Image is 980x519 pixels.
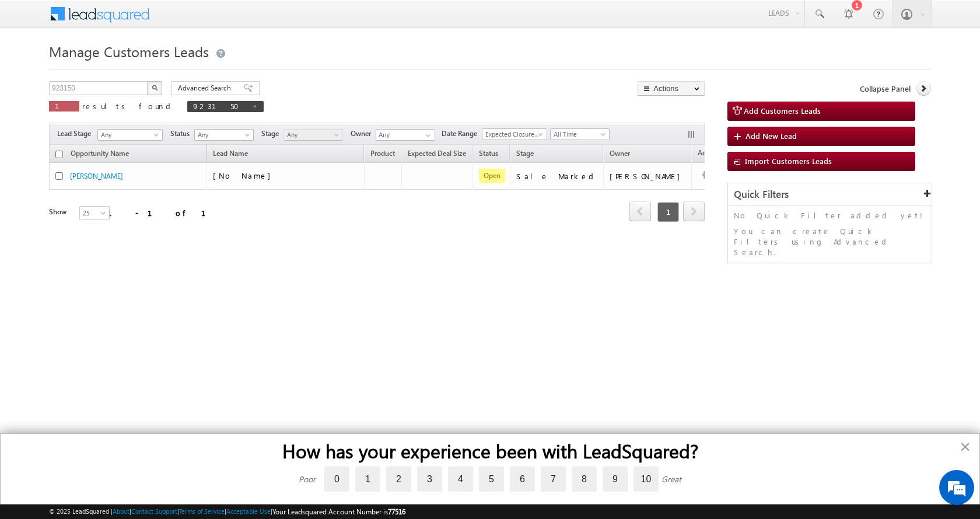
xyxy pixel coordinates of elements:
[448,466,473,492] label: 4
[152,85,157,90] img: Search
[734,210,926,221] p: No Quick Filter added yet!
[178,83,235,93] span: Advanced Search
[49,207,70,217] div: Show
[57,128,96,139] span: Lead Stage
[82,101,175,111] span: results found
[193,101,246,111] span: 923150
[113,507,129,515] a: About
[442,128,482,139] span: Date Range
[408,149,466,158] span: Expected Deal Size
[179,507,225,515] a: Terms of Service
[638,81,705,96] button: Actions
[610,149,630,158] span: Owner
[745,156,832,166] span: Import Customers Leads
[479,169,505,183] span: Open
[324,466,349,492] label: 0
[610,171,686,182] div: [PERSON_NAME]
[71,149,129,158] span: Opportunity Name
[629,201,651,221] span: prev
[284,130,339,140] span: Any
[745,131,797,141] span: Add New Lead
[417,466,442,492] label: 3
[661,473,681,485] div: Great
[195,130,250,140] span: Any
[541,466,566,492] label: 7
[510,466,535,492] label: 6
[131,507,177,515] a: Contact Support
[80,208,111,218] span: 25
[572,466,597,492] label: 8
[107,206,220,220] div: 1 - 1 of 1
[419,130,434,141] a: Show All Items
[482,129,543,140] span: Expected Closure Date
[376,129,435,141] input: Type to Search
[370,149,395,158] span: Product
[98,130,159,140] span: Any
[960,437,971,456] button: Close
[744,106,821,116] span: Add Customers Leads
[213,170,276,180] span: [No Name]
[633,466,659,492] label: 10
[272,507,405,516] span: Your Leadsquared Account Number is
[860,83,911,94] span: Collapse Panel
[55,101,73,111] span: 1
[692,147,727,162] span: Actions
[683,201,705,221] span: next
[49,42,209,61] span: Manage Customers Leads
[207,147,254,162] span: Lead Name
[261,128,283,139] span: Stage
[516,149,534,158] span: Stage
[516,171,598,182] div: Sale Marked
[299,473,316,485] div: Poor
[473,147,504,162] a: Status
[49,506,405,517] span: © 2025 LeadSquared | | | | |
[24,440,956,462] h2: How has your experience been with LeadSquared?
[479,466,504,492] label: 5
[388,507,405,516] span: 77516
[226,507,271,515] a: Acceptable Use
[603,466,628,492] label: 9
[170,128,194,139] span: Status
[355,466,380,492] label: 1
[70,172,123,180] a: [PERSON_NAME]
[351,128,376,139] span: Owner
[55,151,63,158] input: Check all records
[728,183,932,206] div: Quick Filters
[734,226,926,257] p: You can create Quick Filters using Advanced Search.
[386,466,411,492] label: 2
[551,129,606,140] span: All Time
[657,202,679,222] span: 1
